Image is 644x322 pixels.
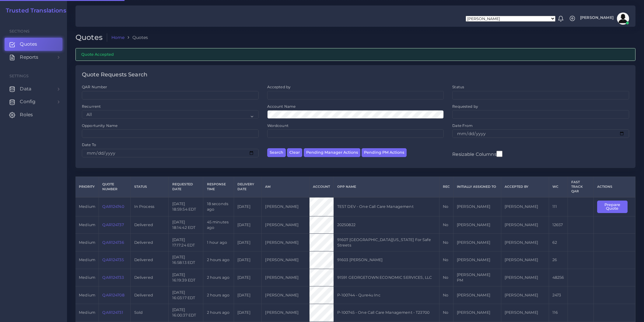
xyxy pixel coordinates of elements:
[334,269,439,286] td: 91591 GEORGETOWN ECONOMIC SERVICES, LLC
[568,177,593,197] th: Fast Track QAR
[334,197,439,216] td: TEST DEV - One Call Care Management
[549,251,568,269] td: 26
[5,82,62,95] a: Data
[439,177,453,197] th: REC
[234,304,262,322] td: [DATE]
[124,34,148,40] li: Quotes
[439,216,453,234] td: No
[439,269,453,286] td: No
[9,74,29,78] span: Settings
[593,177,635,197] th: Actions
[439,251,453,269] td: No
[169,197,203,216] td: [DATE] 18:59:54 EDT
[20,111,33,118] span: Roles
[102,240,124,245] a: QAR124736
[234,216,262,234] td: [DATE]
[79,310,95,315] span: medium
[79,293,95,297] span: medium
[453,251,501,269] td: [PERSON_NAME]
[334,304,439,322] td: P-100745 - One Call Care Management - T23700
[549,286,568,304] td: 2473
[169,216,203,234] td: [DATE] 18:14:42 EDT
[131,251,169,269] td: Delivered
[549,197,568,216] td: 111
[102,293,124,297] a: QAR124708
[79,240,95,245] span: medium
[131,304,169,322] td: Sold
[496,150,502,158] input: Resizable Columns
[549,216,568,234] td: 12657
[5,108,62,121] a: Roles
[203,251,234,269] td: 2 hours ago
[99,177,131,197] th: Quote Number
[234,286,262,304] td: [DATE]
[203,234,234,251] td: 1 hour ago
[549,234,568,251] td: 62
[9,29,30,33] span: Sections
[169,304,203,322] td: [DATE] 16:00:37 EDT
[453,269,501,286] td: [PERSON_NAME] PM
[452,123,473,128] label: Date From
[452,104,478,109] label: Requested by
[203,197,234,216] td: 18 seconds ago
[82,142,96,147] label: Date To
[131,197,169,216] td: In Process
[234,234,262,251] td: [DATE]
[597,204,632,209] a: Prepare Quote
[549,177,568,197] th: WC
[334,251,439,269] td: 91603 [PERSON_NAME]
[5,51,62,64] a: Reports
[334,216,439,234] td: 20250822
[501,304,549,322] td: [PERSON_NAME]
[501,269,549,286] td: [PERSON_NAME]
[267,123,289,128] label: Wordcount
[82,84,107,89] label: QAR Number
[453,304,501,322] td: [PERSON_NAME]
[102,257,124,262] a: QAR124735
[453,234,501,251] td: [PERSON_NAME]
[362,148,407,157] button: Pending PM Actions
[452,150,502,158] label: Resizable Columns
[2,7,66,14] a: Trusted Translations
[169,269,203,286] td: [DATE] 16:19:39 EDT
[131,269,169,286] td: Delivered
[453,177,501,197] th: Initially Assigned to
[102,222,124,227] a: QAR124737
[439,197,453,216] td: No
[131,177,169,197] th: Status
[597,201,628,213] button: Prepare Quote
[262,286,310,304] td: [PERSON_NAME]
[82,123,117,128] label: Opportunity Name
[234,197,262,216] td: [DATE]
[5,38,62,51] a: Quotes
[79,204,95,209] span: medium
[501,234,549,251] td: [PERSON_NAME]
[439,304,453,322] td: No
[75,177,99,197] th: Priority
[102,275,124,280] a: QAR124733
[75,33,107,42] h2: Quotes
[131,216,169,234] td: Delivered
[262,216,310,234] td: [PERSON_NAME]
[580,16,614,20] span: [PERSON_NAME]
[20,86,31,92] span: Data
[111,34,125,40] a: Home
[5,95,62,108] a: Config
[234,177,262,197] th: Delivery Date
[169,286,203,304] td: [DATE] 16:03:17 EDT
[203,269,234,286] td: 2 hours ago
[501,177,549,197] th: Accepted by
[131,234,169,251] td: Delivered
[169,251,203,269] td: [DATE] 16:58:13 EDT
[169,177,203,197] th: Requested Date
[549,269,568,286] td: 48256
[304,148,360,157] button: Pending Manager Actions
[262,269,310,286] td: [PERSON_NAME]
[234,251,262,269] td: [DATE]
[267,84,291,89] label: Accepted by
[453,216,501,234] td: [PERSON_NAME]
[79,222,95,227] span: medium
[501,251,549,269] td: [PERSON_NAME]
[20,41,37,47] span: Quotes
[501,197,549,216] td: [PERSON_NAME]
